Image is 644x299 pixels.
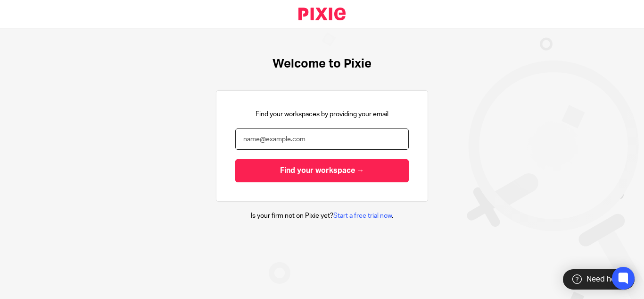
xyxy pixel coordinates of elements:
[256,110,388,119] p: Find your workspaces by providing your email
[235,159,409,182] input: Find your workspace →
[563,269,635,290] div: Need help?
[251,211,393,221] p: Is your firm not on Pixie yet? .
[272,57,372,71] h1: Welcome to Pixie
[333,213,392,219] a: Start a free trial now
[235,128,409,150] input: name@example.com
